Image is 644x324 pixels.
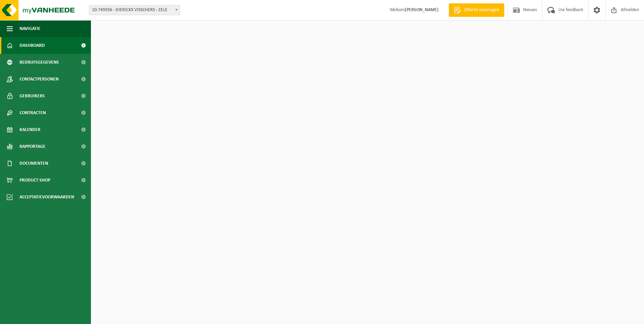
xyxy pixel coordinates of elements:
span: Contactpersonen [20,71,59,88]
span: Contracten [20,104,46,121]
a: Offerte aanvragen [449,3,504,17]
span: Dashboard [20,37,45,54]
span: Documenten [20,155,48,172]
span: Offerte aanvragen [462,7,501,13]
span: Bedrijfsgegevens [20,54,59,71]
span: Acceptatievoorwaarden [20,189,74,205]
span: Product Shop [20,172,50,189]
span: Rapportage [20,138,45,155]
span: Navigatie [20,20,40,37]
span: 10-749356 - DIERICKX VISSCHERS - ZELE [89,5,180,15]
span: Kalender [20,121,40,138]
span: Gebruikers [20,88,45,104]
span: 10-749356 - DIERICKX VISSCHERS - ZELE [89,5,180,15]
strong: [PERSON_NAME] [405,7,439,12]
